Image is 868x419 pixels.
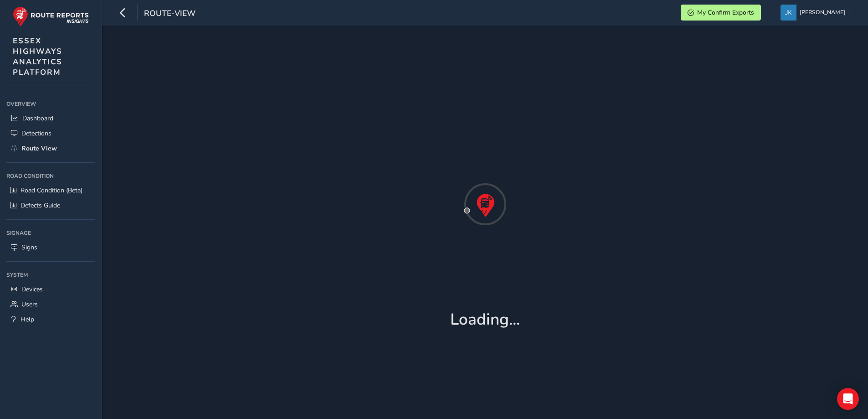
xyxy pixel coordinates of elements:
[21,201,60,210] span: Defects Guide
[21,300,38,309] span: Users
[837,388,859,410] div: Open Intercom Messenger
[13,6,89,27] img: rr logo
[6,141,95,156] a: Route View
[21,129,51,138] span: Detections
[6,268,95,282] div: System
[13,36,62,78] span: ESSEX HIGHWAYS ANALYTICS PLATFORM
[21,186,82,195] span: Road Condition (Beta)
[6,183,95,198] a: Road Condition (Beta)
[781,5,796,21] img: diamond-layout
[6,240,95,255] a: Signs
[800,5,845,21] span: [PERSON_NAME]
[22,114,53,123] span: Dashboard
[6,226,95,240] div: Signage
[6,282,95,297] a: Devices
[6,169,95,183] div: Road Condition
[21,315,34,324] span: Help
[6,312,95,327] a: Help
[681,5,761,21] button: My Confirm Exports
[6,198,95,213] a: Defects Guide
[21,243,37,252] span: Signs
[21,285,43,294] span: Devices
[6,97,95,111] div: Overview
[697,8,754,17] span: My Confirm Exports
[6,126,95,141] a: Detections
[6,111,95,126] a: Dashboard
[144,8,195,21] span: route-view
[450,310,520,329] h1: Loading...
[21,144,57,153] span: Route View
[6,297,95,312] a: Users
[781,5,848,21] button: [PERSON_NAME]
